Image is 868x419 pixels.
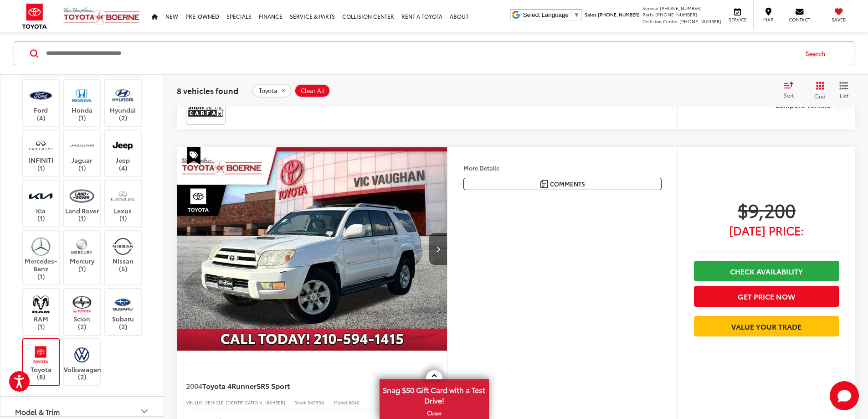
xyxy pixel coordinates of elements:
[550,180,585,188] span: Comments
[69,344,94,365] img: Vic Vaughan Toyota of Boerne in Boerne, TX)
[301,87,325,94] span: Clear All
[429,233,447,265] button: Next image
[779,81,804,99] button: Select sort value
[110,235,135,257] img: Vic Vaughan Toyota of Boerne in Boerne, TX)
[380,380,488,408] span: Snag $50 Gift Card with a Test Drive!
[540,180,548,188] img: Comments
[176,147,448,351] div: 2004 Toyota 4Runner SR5 Sport 0
[105,185,142,222] label: Lexus (1)
[655,11,697,18] span: [PHONE_NUMBER]
[28,344,53,365] img: Vic Vaughan Toyota of Boerne in Boerne, TX)
[830,381,859,410] button: Toggle Chat Window
[23,235,60,280] label: Mercedes-Benz (1)
[28,235,53,257] img: Vic Vaughan Toyota of Boerne in Boerne, TX)
[758,16,778,23] span: Map
[110,134,135,156] img: Vic Vaughan Toyota of Boerne in Boerne, TX)
[23,344,60,381] label: Toyota (8)
[110,293,135,315] img: Vic Vaughan Toyota of Boerne in Boerne, TX)
[188,98,224,123] img: View CARFAX report
[187,147,200,165] span: Special
[105,235,142,272] label: Nissan (5)
[45,42,797,64] input: Search by Make, Model, or Keyword
[660,5,702,11] span: [PHONE_NUMBER]
[64,293,101,330] label: Scion (2)
[463,165,662,171] h4: More Details
[694,226,839,235] span: [DATE] Price:
[349,399,360,406] span: 8646
[830,381,859,410] svg: Start Chat
[784,91,794,99] span: Sort
[23,84,60,121] label: Ford (4)
[105,293,142,330] label: Subaru (2)
[15,407,60,415] div: Model & Trim
[28,134,53,156] img: Vic Vaughan Toyota of Boerne in Boerne, TX)
[28,185,53,207] img: Vic Vaughan Toyota of Boerne in Boerne, TX)
[69,235,94,257] img: Vic Vaughan Toyota of Boerne in Boerne, TX)
[642,11,654,18] span: Parts
[110,185,135,207] img: Vic Vaughan Toyota of Boerne in Boerne, TX)
[294,83,330,97] button: Clear All
[257,380,290,391] span: SR5 Sport
[642,18,678,25] span: Collision Center
[804,81,832,99] button: Grid View
[23,185,60,222] label: Kia (1)
[585,11,596,18] span: Sales
[642,5,658,11] span: Service
[252,83,292,97] button: remove Toyota
[64,344,101,381] label: Volkswagen (2)
[69,293,94,315] img: Vic Vaughan Toyota of Boerne in Boerne, TX)
[176,147,448,351] a: 2004 Toyota 4Runner SR5 Sport2004 Toyota 4Runner SR5 Sport2004 Toyota 4Runner SR5 Sport2004 Toyot...
[28,293,53,315] img: Vic Vaughan Toyota of Boerne in Boerne, TX)
[598,11,640,18] span: [PHONE_NUMBER]
[694,316,839,336] a: Value Your Trade
[574,11,580,18] span: ▼
[186,380,202,391] span: 2004
[64,84,101,121] label: Honda (1)
[64,235,101,272] label: Mercury (1)
[789,16,810,23] span: Contact
[829,16,849,23] span: Saved
[294,399,308,406] span: Stock:
[523,11,580,18] a: Select Language​
[463,178,662,190] button: Comments
[110,84,135,106] img: Vic Vaughan Toyota of Boerne in Boerne, TX)
[177,84,238,95] span: 8 vehicles found
[334,399,349,406] span: Model:
[259,87,277,94] span: Toyota
[694,261,839,281] a: Check Availability
[571,11,571,18] span: ​
[202,380,257,391] span: Toyota 4Runner
[694,198,839,221] span: $9,200
[176,147,448,351] img: 2004 Toyota 4Runner SR5 Sport
[28,84,53,106] img: Vic Vaughan Toyota of Boerne in Boerne, TX)
[23,134,60,171] label: INFINITI (1)
[839,91,848,99] span: List
[797,42,838,65] button: Search
[69,134,94,156] img: Vic Vaughan Toyota of Boerne in Boerne, TX)
[832,81,855,99] button: List View
[727,16,748,23] span: Service
[64,134,101,171] label: Jaguar (1)
[814,92,826,99] span: Grid
[308,399,324,406] span: 54599A
[23,293,60,330] label: RAM (1)
[679,18,721,25] span: [PHONE_NUMBER]
[523,11,569,18] span: Select Language
[186,399,195,406] span: VIN:
[105,134,142,171] label: Jeep (4)
[105,84,142,121] label: Hyundai (2)
[69,185,94,207] img: Vic Vaughan Toyota of Boerne in Boerne, TX)
[195,399,285,406] span: [US_VEHICLE_IDENTIFICATION_NUMBER]
[694,286,839,306] button: Get Price Now
[64,185,101,222] label: Land Rover (1)
[186,381,406,391] a: 2004Toyota 4RunnerSR5 Sport
[139,406,150,417] div: Model & Trim
[69,84,94,106] img: Vic Vaughan Toyota of Boerne in Boerne, TX)
[63,7,140,26] img: Vic Vaughan Toyota of Boerne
